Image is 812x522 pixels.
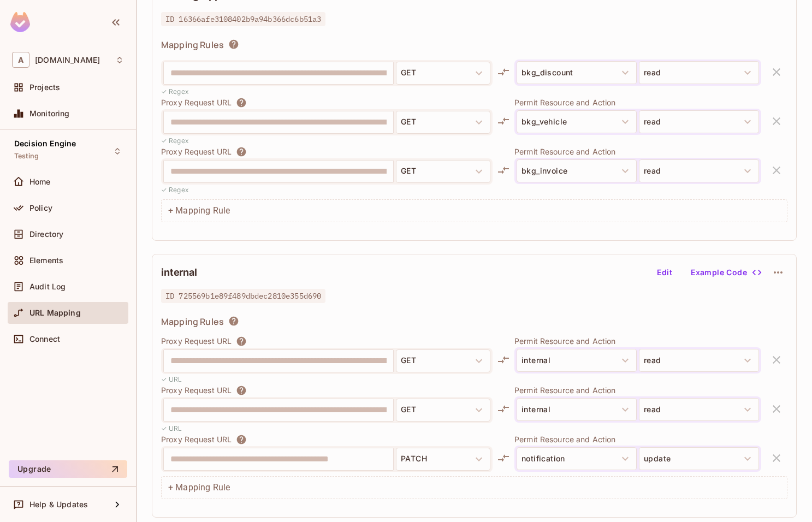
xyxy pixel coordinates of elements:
[29,282,66,291] span: Audit Log
[396,111,490,134] button: GET
[517,447,637,470] button: notification
[639,349,759,372] button: read
[10,12,30,32] img: SReyMgAAAABJRU5ErkJggg==
[517,398,637,421] button: internal
[161,135,188,146] p: ✓ Regex
[517,110,637,133] button: bkg_vehicle
[396,160,490,183] button: GET
[35,56,100,64] span: Workspace: abclojistik.com
[161,185,188,195] p: ✓ Regex
[639,61,759,84] button: read
[29,256,63,265] span: Elements
[514,146,761,157] p: Permit Resource and Action
[517,159,637,182] button: bkg_invoice
[639,447,759,470] button: update
[29,177,51,186] span: Home
[161,423,182,434] p: ✓ URL
[686,264,764,281] button: Example Code
[161,374,182,384] p: ✓ URL
[161,86,188,97] p: ✓ Regex
[514,434,761,444] p: Permit Resource and Action
[29,83,60,92] span: Projects
[14,152,39,161] span: Testing
[161,316,224,328] span: Mapping Rules
[161,12,325,26] span: ID 16366afe3108402b9a94b366dc6b51a3
[12,52,29,68] span: A
[161,289,325,303] span: ID 725569b1e89f489dbdec2810e355d690
[29,230,63,239] span: Directory
[161,39,224,51] span: Mapping Rules
[29,309,81,317] span: URL Mapping
[514,97,761,108] p: Permit Resource and Action
[514,336,761,346] p: Permit Resource and Action
[161,434,232,445] p: Proxy Request URL
[9,460,127,478] button: Upgrade
[396,448,490,471] button: PATCH
[29,109,70,118] span: Monitoring
[29,500,88,509] span: Help & Updates
[647,264,682,281] button: Edit
[161,97,232,108] p: Proxy Request URL
[396,62,490,85] button: GET
[639,110,759,133] button: read
[517,349,637,372] button: internal
[639,159,759,182] button: read
[396,399,490,422] button: GET
[161,336,232,347] p: Proxy Request URL
[14,139,76,148] span: Decision Engine
[514,385,761,395] p: Permit Resource and Action
[29,335,60,343] span: Connect
[161,266,197,279] h2: internal
[29,204,52,212] span: Policy
[161,476,787,499] div: + Mapping Rule
[517,61,637,84] button: bkg_discount
[161,385,232,396] p: Proxy Request URL
[161,146,232,157] p: Proxy Request URL
[161,199,787,222] div: + Mapping Rule
[396,349,490,372] button: GET
[639,398,759,421] button: read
